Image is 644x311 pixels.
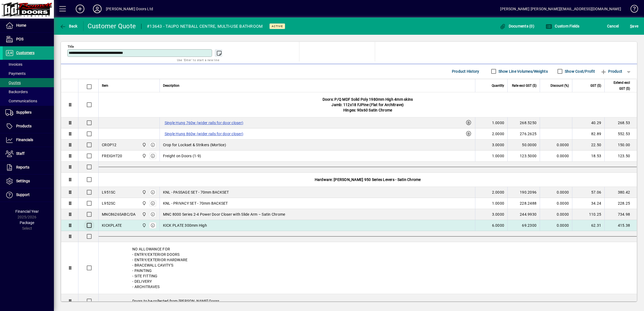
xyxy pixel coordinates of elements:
span: Item [102,83,108,89]
span: 2.0000 [492,190,504,195]
label: Single Hung 760w (wider rails for door closer) [163,120,245,126]
td: 57.06 [572,187,604,198]
button: Save [629,21,640,31]
span: 1.0000 [492,120,504,125]
span: Custom Fields [546,24,580,28]
button: Cancel [606,21,620,31]
button: Add [71,4,89,14]
span: 2.0000 [492,131,504,137]
td: 0.0000 [540,151,572,162]
span: Bennett Doors Ltd [141,211,147,217]
span: Freight on Doors (1-9) [163,153,201,159]
div: CROP12 [102,142,117,148]
a: Knowledge Base [626,1,637,19]
span: Bennett Doors Ltd [141,189,147,195]
div: L952SC [102,201,116,206]
span: Communications [5,99,37,103]
a: Support [3,188,54,202]
span: Staff [16,151,25,156]
span: 3.0000 [492,212,504,217]
mat-hint: Use 'Enter' to start a new line [177,57,219,63]
span: Crop for Lockset & Strikers (Mortice) [163,142,226,148]
span: Extend excl GST ($) [608,80,630,92]
a: Payments [3,69,54,78]
span: 1.0000 [492,201,504,206]
span: Reports [16,165,29,169]
span: Financials [16,138,33,142]
a: POS [3,33,54,46]
button: Product History [450,67,482,76]
span: Bennett Doors Ltd [141,222,147,228]
a: Invoices [3,60,54,69]
label: Show Cost/Profit [564,69,595,74]
span: Product [600,67,622,76]
span: Home [16,23,26,27]
div: Doors to be collected from [PERSON_NAME] Doors. [99,294,637,308]
td: 82.89 [572,128,604,139]
div: 190.2096 [511,190,536,195]
a: Products [3,120,54,133]
span: Invoices [5,62,22,67]
span: KICK PLATE 300mm High [163,223,207,228]
app-page-header-button: Back [54,21,84,31]
div: 50.0000 [511,142,536,148]
td: 123.50 [604,151,637,162]
a: Settings [3,174,54,188]
button: Profile [89,4,106,14]
td: 0.0000 [540,139,572,151]
span: Documents (0) [499,24,534,28]
td: 40.29 [572,117,604,128]
span: Description [163,83,179,89]
td: 18.53 [572,151,604,162]
span: 6.0000 [492,223,504,228]
a: Staff [3,147,54,160]
div: Hardware: [PERSON_NAME] 950 Series Levers - Satin Chrome [99,173,637,187]
a: Financials [3,133,54,147]
span: KNL - PASSAGE SET - 70mm BACKSET [163,190,229,195]
span: Customers [16,51,34,55]
span: KNL - PRIVACY SET - 70mm BACKSET [163,201,228,206]
div: NO ALLOWANCE FOR - ENTRY/EXTERIOR DOORS - ENTRY/EXTERIOR HARDWARE - BRACEWALL CAVITY'S - PAINTING... [99,242,637,294]
span: 1.0000 [492,153,504,159]
td: 734.98 [604,209,637,220]
div: KICKPLATE [102,223,122,228]
span: ave [630,22,638,30]
span: Suppliers [16,110,32,114]
span: Backorders [5,90,28,94]
div: 228.2488 [511,201,536,206]
label: Show Line Volumes/Weights [497,69,548,74]
button: Documents (0) [498,21,536,31]
span: S [630,24,632,28]
div: MNC8626SABC/DA [102,212,136,217]
div: FREIGHT20 [102,153,122,159]
div: [PERSON_NAME] [PERSON_NAME][EMAIL_ADDRESS][DOMAIN_NAME] [500,5,621,13]
span: Package [20,221,34,225]
div: 123.5000 [511,153,536,159]
span: Bennett Doors Ltd [141,200,147,206]
div: 69.2300 [511,223,536,228]
td: 552.53 [604,128,637,139]
a: Reports [3,161,54,174]
td: 0.0000 [540,187,572,198]
span: Support [16,193,30,197]
label: Single Hung 860w (wider rails for door closer) [163,131,245,137]
span: Discount (%) [550,83,569,89]
td: 380.42 [604,187,637,198]
span: Cancel [607,22,619,30]
mat-label: Title [68,44,74,48]
td: 268.53 [604,117,637,128]
a: Communications [3,96,54,106]
span: 3.0000 [492,142,504,148]
span: POS [16,37,23,41]
span: MNC 8000 Series 2-4 Power Door Closer with Slide Arm – Satin Chrome [163,212,285,217]
a: Home [3,19,54,32]
td: 150.00 [604,139,637,151]
td: 34.24 [572,198,604,209]
button: Product [598,67,625,76]
span: Quantity [492,83,504,89]
div: L951SC [102,190,116,195]
td: 62.31 [572,220,604,231]
div: 276.2625 [511,131,536,137]
span: GST ($) [590,83,601,89]
td: 228.25 [604,198,637,209]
